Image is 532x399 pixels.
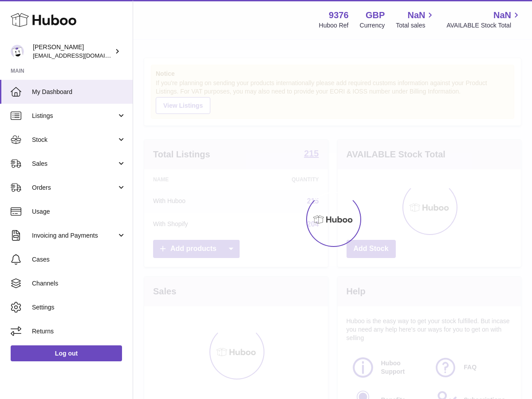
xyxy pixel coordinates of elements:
span: Settings [32,303,126,312]
span: Stock [32,136,117,144]
span: [EMAIL_ADDRESS][DOMAIN_NAME] [33,52,130,59]
span: Sales [32,160,117,168]
span: Channels [32,279,126,288]
strong: 9376 [329,9,349,21]
span: AVAILABLE Stock Total [446,21,521,30]
span: Invoicing and Payments [32,231,117,240]
div: Currency [360,21,385,30]
span: Usage [32,207,126,216]
span: Returns [32,327,126,336]
div: Huboo Ref [319,21,349,30]
strong: GBP [366,9,385,21]
a: Log out [11,345,122,361]
span: NaN [493,9,511,21]
img: info@azura-rose.com [11,45,24,58]
div: [PERSON_NAME] [33,43,113,60]
a: NaN AVAILABLE Stock Total [446,9,521,30]
a: NaN Total sales [396,9,435,30]
span: Cases [32,255,126,264]
span: Listings [32,112,117,120]
span: Total sales [396,21,435,30]
span: NaN [407,9,425,21]
span: Orders [32,184,117,192]
span: My Dashboard [32,88,126,96]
